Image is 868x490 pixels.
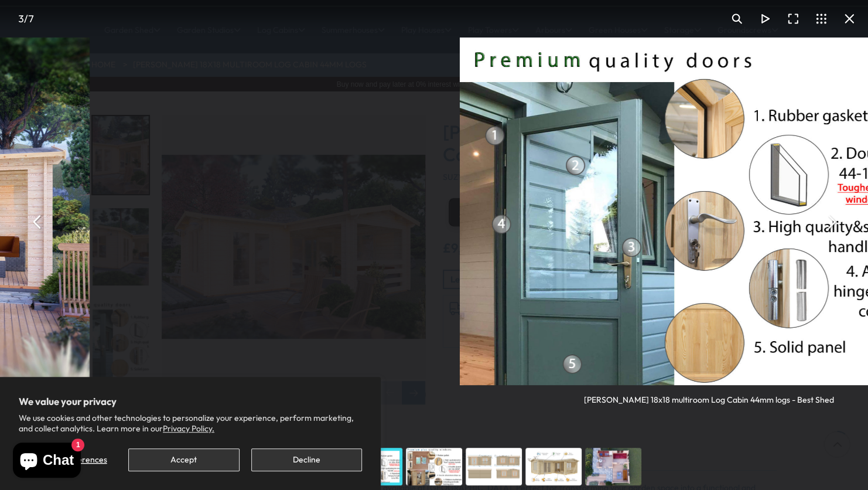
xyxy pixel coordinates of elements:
button: Toggle zoom level [723,5,751,33]
h2: We value your privacy [19,396,362,407]
inbox-online-store-chat: Shopify online store chat [9,443,84,481]
div: / [5,5,47,33]
span: 3 [18,12,24,25]
button: Decline [251,448,362,471]
span: 7 [28,12,34,25]
button: Toggle thumbnails [807,5,835,33]
button: Next [816,207,845,236]
p: We use cookies and other technologies to personalize your experience, perform marketing, and coll... [19,413,362,434]
a: Privacy Policy. [163,423,214,434]
button: Accept [128,448,239,471]
div: [PERSON_NAME] 18x18 multiroom Log Cabin 44mm logs - Best Shed [584,385,834,406]
button: Close [835,5,863,33]
button: Previous [23,207,52,236]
